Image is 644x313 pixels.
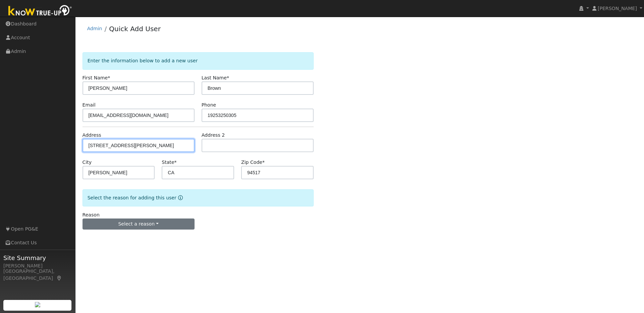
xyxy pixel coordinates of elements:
[174,160,177,165] span: Required
[83,218,195,230] button: Select a reason
[83,189,314,206] div: Select the reason for adding this user
[241,159,265,166] label: Zip Code
[202,132,225,139] label: Address 2
[202,102,216,109] label: Phone
[262,160,265,165] span: Required
[109,25,161,33] a: Quick Add User
[3,253,72,262] span: Site Summary
[83,102,96,109] label: Email
[176,195,183,200] a: Reason for new user
[108,75,110,80] span: Required
[3,262,72,269] div: [PERSON_NAME]
[83,74,110,81] label: First Name
[5,4,75,19] img: Know True-Up
[3,268,72,282] div: [GEOGRAPHIC_DATA], [GEOGRAPHIC_DATA]
[83,52,314,69] div: Enter the information below to add a new user
[202,74,229,81] label: Last Name
[162,159,176,166] label: State
[83,132,101,139] label: Address
[227,75,229,80] span: Required
[35,302,40,307] img: retrieve
[598,6,637,11] span: [PERSON_NAME]
[87,26,102,31] a: Admin
[56,275,62,281] a: Map
[83,211,100,218] label: Reason
[83,159,92,166] label: City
